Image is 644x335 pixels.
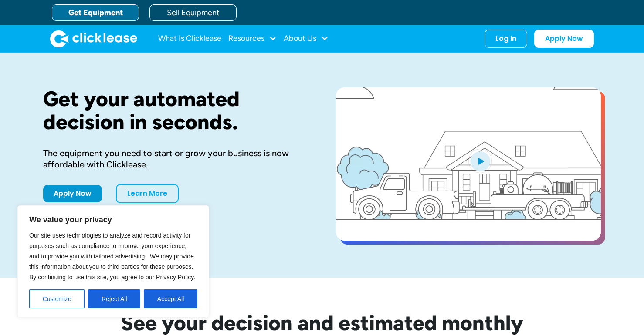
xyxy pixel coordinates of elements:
div: We value your privacy [17,205,209,318]
div: Log In [495,34,516,43]
a: Apply Now [43,185,102,202]
a: home [50,30,137,47]
img: Blue play button logo on a light blue circular background [468,149,492,173]
div: The equipment you need to start or grow your business is now affordable with Clicklease. [43,147,308,170]
h1: Get your automated decision in seconds. [43,87,308,134]
a: What Is Clicklease [158,30,221,47]
div: About Us [284,30,329,47]
p: We value your privacy [29,214,197,225]
a: open lightbox [336,87,601,241]
a: Learn More [116,184,179,203]
button: Reject All [88,289,140,308]
div: Resources [228,30,277,47]
span: Our site uses technologies to analyze and record activity for purposes such as compliance to impr... [29,232,195,281]
a: Sell Equipment [149,4,237,21]
img: Clicklease logo [50,30,137,47]
a: Apply Now [534,30,594,48]
button: Customize [29,289,85,308]
button: Accept All [144,289,197,308]
a: Get Equipment [52,4,139,21]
